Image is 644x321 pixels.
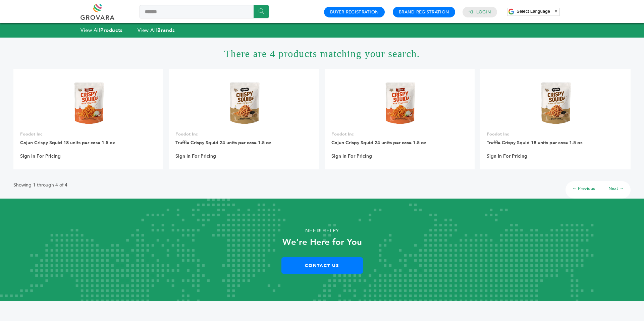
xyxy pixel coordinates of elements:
[138,27,175,34] a: View AllBrands
[331,140,426,146] a: Cajun Crispy Squid 24 units per case 1.5 oz
[220,78,268,127] img: Truffle Crispy Squid 24 units per case 1.5 oz
[487,153,527,159] a: Sign In For Pricing
[100,27,122,34] strong: Products
[487,131,624,137] p: Foodot Inc
[531,78,580,127] img: Truffle Crispy Squid 18 units per case 1.5 oz
[331,153,372,159] a: Sign In For Pricing
[80,27,123,34] a: View AllProducts
[64,78,113,127] img: Cajun Crispy Squid 18 units per case 1.5 oz
[330,9,379,15] a: Buyer Registration
[175,153,216,159] a: Sign In For Pricing
[554,9,558,14] span: ▼
[517,9,550,14] span: Select Language
[476,9,491,15] a: Login
[517,9,558,14] a: Select Language​
[20,131,157,137] p: Foodot Inc
[32,226,612,236] p: Need Help?
[282,236,362,248] strong: We’re Here for You
[572,185,595,192] a: ← Previous
[281,257,363,274] a: Contact Us
[20,153,61,159] a: Sign In For Pricing
[331,131,468,137] p: Foodot Inc
[487,140,583,146] a: Truffle Crispy Squid 18 units per case 1.5 oz
[175,140,271,146] a: Truffle Crispy Squid 24 units per case 1.5 oz
[399,9,449,15] a: Brand Registration
[13,38,631,69] h1: There are 4 products matching your search.
[608,185,624,192] a: Next →
[20,140,115,146] a: Cajun Crispy Squid 18 units per case 1.5 oz
[175,131,313,137] p: Foodot Inc
[13,181,67,189] p: Showing 1 through 4 of 4
[157,27,175,34] strong: Brands
[375,78,424,127] img: Cajun Crispy Squid 24 units per case 1.5 oz
[140,5,269,18] input: Search a product or brand...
